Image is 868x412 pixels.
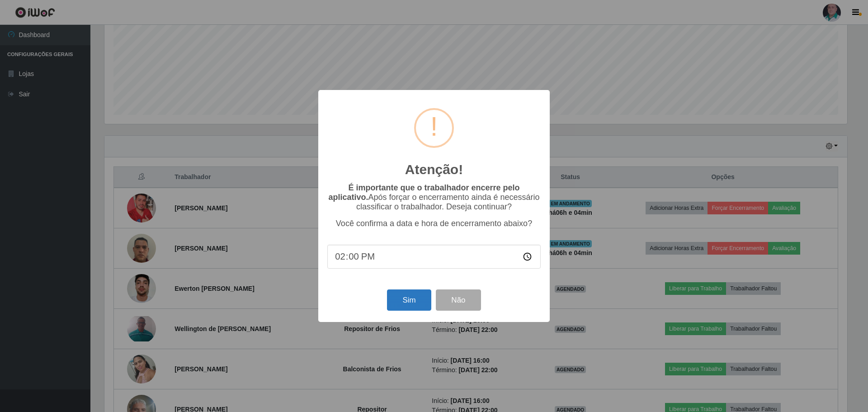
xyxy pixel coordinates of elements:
p: Você confirma a data e hora de encerramento abaixo? [327,219,541,228]
h2: Atenção! [405,161,463,178]
button: Não [436,289,481,311]
button: Sim [387,289,431,311]
b: É importante que o trabalhador encerre pelo aplicativo. [328,183,519,202]
p: Após forçar o encerramento ainda é necessário classificar o trabalhador. Deseja continuar? [327,183,541,212]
